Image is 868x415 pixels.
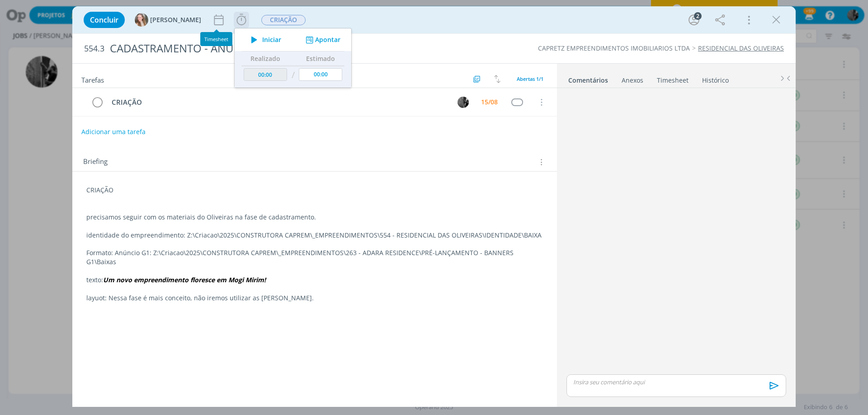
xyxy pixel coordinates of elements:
[106,37,489,60] div: CADASTRAMENTO - ANÚNCIO G1
[694,12,702,20] div: 2
[72,6,796,407] div: dialog
[538,44,690,52] a: CAPRETZ EMPREENDIMENTOS IMOBILIARIOS LTDA
[135,13,148,27] img: G
[84,44,104,54] span: 554.3
[568,72,609,85] a: Comentários
[84,12,125,28] button: Concluir
[622,76,643,85] div: Anexos
[86,213,543,222] p: precisamos seguir com os materiais do Oliveiras na fase de cadastramento.
[246,33,282,46] button: Iniciar
[200,32,232,46] div: Timesheet
[86,248,543,266] p: Formato: Anúncio G1: Z:\Criacao\2025\CONSTRUTORA CAPREM\_EMPREENDIMENTOS\263 - ADARA RESIDENCE\PR...
[86,275,543,284] p: texto:
[81,74,104,84] span: Tarefas
[135,13,201,27] button: G[PERSON_NAME]
[698,44,784,52] a: RESIDENCIAL DAS OLIVEIRAS
[517,75,543,82] span: Abertas 1/1
[481,99,498,105] div: 15/08
[81,124,146,140] button: Adicionar uma tarefa
[83,156,108,168] span: Briefing
[297,51,344,66] th: Estimado
[289,66,297,84] td: /
[90,16,118,23] span: Concluir
[103,275,266,284] em: Um novo empreendimento floresce em Mogi Mirim!
[261,15,306,25] span: CRIAÇÃO
[241,51,289,66] th: Realizado
[458,97,469,108] img: P
[494,75,500,83] img: arrow-down-up.svg
[108,97,449,108] div: CRIAÇÃO
[456,95,470,109] button: P
[687,13,701,27] button: 2
[656,72,689,85] a: Timesheet
[262,37,281,43] span: Iniciar
[702,72,729,85] a: Histórico
[86,294,543,303] p: layuot: Nessa fase é mais conceito, não iremos utilizar as [PERSON_NAME].
[150,17,201,23] span: [PERSON_NAME]
[86,231,543,240] p: identidade do empreendimento: Z:\Criacao\2025\CONSTRUTORA CAPREM\_EMPREENDIMENTOS\554 - RESIDENCI...
[303,35,341,45] button: Apontar
[86,186,543,195] p: CRIAÇÃO
[261,14,306,26] button: CRIAÇÃO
